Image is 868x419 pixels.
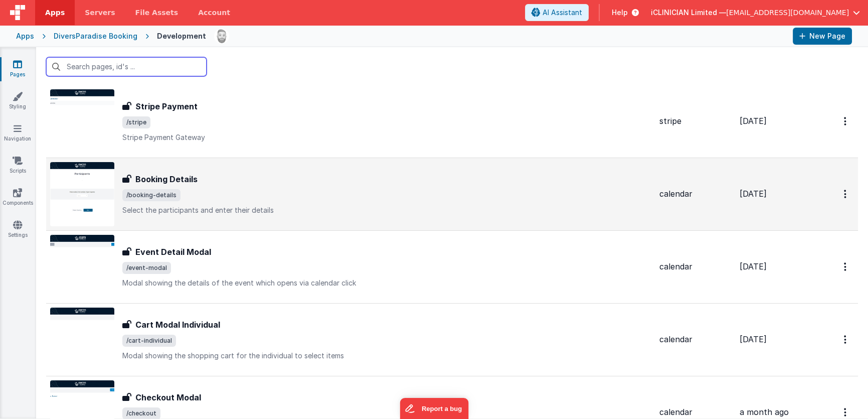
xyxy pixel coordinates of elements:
[400,398,468,419] iframe: Marker.io feedback button
[838,111,854,131] button: Options
[838,329,854,350] button: Options
[651,8,860,18] button: iCLINICIAN Limited — [EMAIL_ADDRESS][DOMAIN_NAME]
[659,188,732,200] div: calendar
[135,173,198,185] h3: Booking Details
[45,8,65,18] span: Apps
[659,406,732,418] div: calendar
[54,31,137,41] div: DiversParadise Booking
[122,351,651,361] p: Modal showing the shopping cart for the individual to select items
[16,31,34,41] div: Apps
[659,115,732,127] div: stripe
[740,261,767,271] span: [DATE]
[651,8,726,18] span: iCLINICIAN Limited —
[135,100,198,112] h3: Stripe Payment
[122,262,171,274] span: /event-modal
[122,189,181,201] span: /booking-details
[135,391,201,403] h3: Checkout Modal
[122,116,150,128] span: /stripe
[740,189,767,199] span: [DATE]
[46,57,207,76] input: Search pages, id's ...
[215,29,229,43] img: 338b8ff906eeea576da06f2fc7315c1b
[135,319,220,331] h3: Cart Modal Individual
[122,132,651,143] p: Stripe Payment Gateway
[793,28,852,45] button: New Page
[543,8,582,18] span: AI Assistant
[659,334,732,345] div: calendar
[740,407,789,417] span: a month ago
[740,116,767,126] span: [DATE]
[122,335,176,347] span: /cart-individual
[659,261,732,272] div: calendar
[122,205,651,215] p: Select the participants and enter their details
[135,8,179,18] span: File Assets
[726,8,849,18] span: [EMAIL_ADDRESS][DOMAIN_NAME]
[612,8,628,18] span: Help
[85,8,115,18] span: Servers
[525,4,589,21] button: AI Assistant
[135,246,211,258] h3: Event Detail Modal
[838,256,854,277] button: Options
[838,184,854,204] button: Options
[157,31,206,41] div: Development
[740,334,767,344] span: [DATE]
[122,278,651,288] p: Modal showing the details of the event which opens via calendar click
